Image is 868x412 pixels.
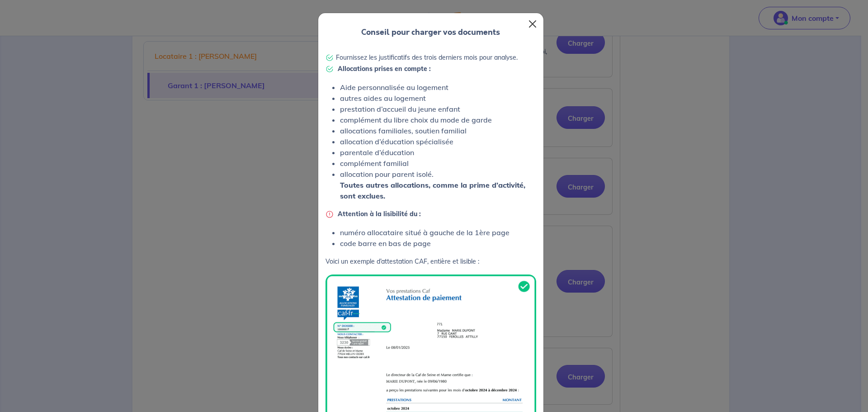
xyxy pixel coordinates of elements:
li: complément du libre choix du mode de garde [340,114,536,125]
li: prestation d’accueil du jeune enfant [340,104,536,114]
img: Check [325,54,334,62]
li: numéro allocataire situé à gauche de la 1ère page [340,227,536,238]
strong: Allocations prises en compte : [338,65,431,73]
li: Aide personnalisée au logement [340,82,536,93]
li: autres aides au logement [340,93,536,104]
li: code barre en bas de page [340,238,536,249]
p: Fournissez les justificatifs des trois derniers mois pour analyse. [325,52,536,75]
li: complément familial [340,158,536,169]
button: Close [525,17,540,31]
li: allocations familiales, soutien familial [340,125,536,136]
li: allocation d’éducation spécialisée [340,136,536,147]
strong: Attention à la lisibilité du : [338,210,421,218]
li: allocation pour parent isolé. [340,169,536,201]
img: Warning [325,210,334,218]
img: Check [325,65,334,73]
strong: Toutes autres allocations, comme la prime d’activité, sont exclues. [340,180,525,200]
h2: Conseil pour charger vos documents [361,28,500,38]
li: parentale d’éducation [340,147,536,158]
